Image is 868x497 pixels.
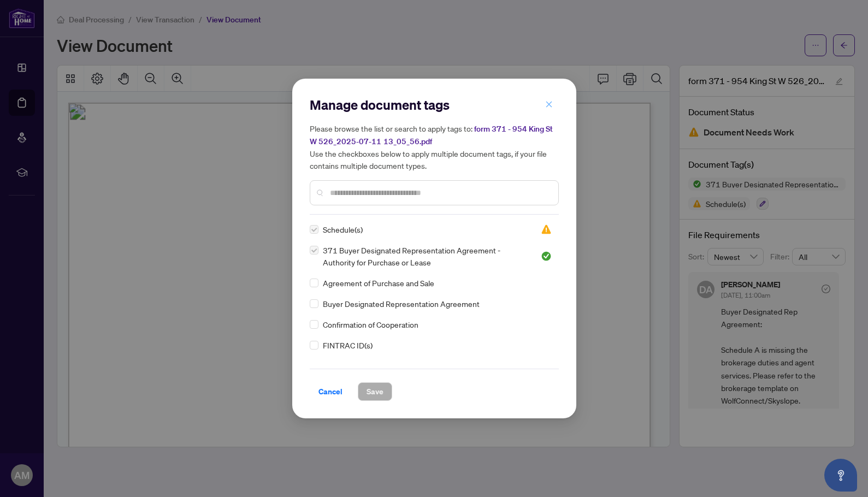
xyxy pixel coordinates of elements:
[310,122,559,171] h5: Please browse the list or search to apply tags to: Use the checkboxes below to apply multiple doc...
[310,96,559,114] h2: Manage document tags
[541,251,552,262] img: status
[541,251,552,262] span: Approved
[541,224,552,235] img: status
[310,382,351,401] button: Cancel
[541,224,552,235] span: Needs Work
[323,298,480,310] span: Buyer Designated Representation Agreement
[323,277,434,289] span: Agreement of Purchase and Sale
[323,244,528,268] span: 371 Buyer Designated Representation Agreement - Authority for Purchase or Lease
[323,223,363,235] span: Schedule(s)
[323,339,373,351] span: FINTRAC ID(s)
[318,383,343,400] span: Cancel
[824,459,857,492] button: Open asap
[323,318,418,330] span: Confirmation of Cooperation
[545,100,553,108] span: close
[358,382,392,401] button: Save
